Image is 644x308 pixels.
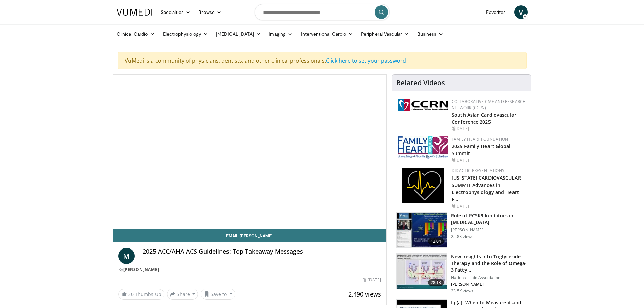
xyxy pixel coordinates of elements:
[452,143,510,157] a: 2025 Family Heart Global Summit
[143,248,381,255] h4: 2025 ACC/AHA ACS Guidelines: Top Takeaway Messages
[363,277,381,283] div: [DATE]
[413,27,448,41] a: Business
[113,229,387,242] a: Email [PERSON_NAME]
[396,212,527,248] a: 12:04 Role of PCSK9 Inhibitors in [MEDICAL_DATA] [PERSON_NAME] 25.8K views
[397,254,447,289] img: 45ea033d-f728-4586-a1ce-38957b05c09e.150x105_q85_crop-smart_upscale.jpg
[398,99,448,111] img: a04ee3ba-8487-4636-b0fb-5e8d268f3737.png.150x105_q85_autocrop_double_scale_upscale_version-0.2.png
[396,253,527,294] a: 28:13 New Insights into Triglyceride Therapy and the Role of Omega-3 Fatty… National Lipid Associ...
[452,157,526,163] div: [DATE]
[157,5,195,19] a: Specialties
[402,168,444,203] img: 1860aa7a-ba06-47e3-81a4-3dc728c2b4cf.png.150x105_q85_autocrop_double_scale_upscale_version-0.2.png
[428,238,444,245] span: 12:04
[118,248,135,264] a: M
[194,5,225,19] a: Browse
[117,9,152,16] img: VuMedi Logo
[201,289,235,300] button: Save to
[128,291,134,298] span: 30
[451,288,473,294] p: 23.5K views
[452,203,526,209] div: [DATE]
[123,267,159,273] a: [PERSON_NAME]
[398,136,448,159] img: 96363db5-6b1b-407f-974b-715268b29f70.jpeg.150x105_q85_autocrop_double_scale_upscale_version-0.2.jpg
[451,227,527,233] p: [PERSON_NAME]
[451,234,473,239] p: 25.8K views
[118,267,381,273] div: By
[118,52,527,69] div: VuMedi is a community of physicians, dentists, and other clinical professionals.
[452,99,526,111] a: Collaborative CME and Research Network (CCRN)
[326,57,406,64] a: Click here to set your password
[514,5,528,19] a: V
[113,75,387,229] video-js: Video Player
[348,290,381,298] span: 2,490 views
[397,213,447,248] img: 3346fd73-c5f9-4d1f-bb16-7b1903aae427.150x105_q85_crop-smart_upscale.jpg
[452,112,516,125] a: South Asian Cardiovascular Conference 2025
[451,275,527,280] p: National Lipid Association
[482,5,510,19] a: Favorites
[451,212,527,226] h3: Role of PCSK9 Inhibitors in [MEDICAL_DATA]
[113,27,159,41] a: Clinical Cardio
[357,27,413,41] a: Peripheral Vascular
[118,289,164,300] a: 30 Thumbs Up
[451,253,527,274] h3: New Insights into Triglyceride Therapy and the Role of Omega-3 Fatty…
[159,27,212,41] a: Electrophysiology
[167,289,198,300] button: Share
[452,126,526,132] div: [DATE]
[451,282,527,287] p: [PERSON_NAME]
[452,136,508,142] a: Family Heart Foundation
[396,79,445,87] h4: Related Videos
[297,27,357,41] a: Interventional Cardio
[212,27,265,41] a: [MEDICAL_DATA]
[452,174,521,202] a: [US_STATE] CARDIOVASCULAR SUMMIT Advances in Electrophysiology and Heart F…
[428,279,444,286] span: 28:13
[452,168,526,174] div: Didactic Presentations
[255,4,390,20] input: Search topics, interventions
[265,27,297,41] a: Imaging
